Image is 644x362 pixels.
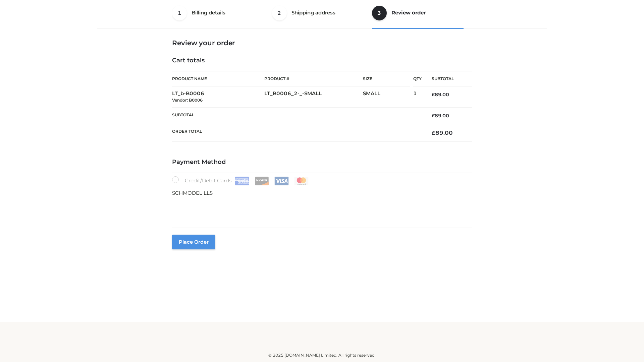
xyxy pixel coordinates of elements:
[413,71,422,86] th: Qty
[363,71,410,86] th: Size
[172,71,264,86] th: Product Name
[432,113,435,119] span: £
[172,124,422,142] th: Order Total
[363,86,413,108] td: SMALL
[432,92,449,98] bdi: 89.00
[432,92,435,98] span: £
[432,113,449,119] bdi: 89.00
[172,189,472,197] p: SCHMODEL LLS
[274,177,289,185] img: Visa
[264,86,363,108] td: LT_B0006_2-_-SMALL
[432,129,435,136] span: £
[235,177,249,185] img: Amex
[172,235,215,249] button: Place order
[422,71,472,86] th: Subtotal
[172,57,472,64] h4: Cart totals
[264,71,363,86] th: Product #
[172,86,264,108] td: LT_b-B0006
[172,159,472,166] h4: Payment Method
[172,39,472,47] h3: Review your order
[172,176,309,185] label: Credit/Debit Cards
[432,129,453,136] bdi: 89.00
[255,177,269,185] img: Discover
[100,352,544,359] div: © 2025 [DOMAIN_NAME] Limited. All rights reserved.
[172,98,203,103] small: Vendor: B0006
[171,196,471,220] iframe: Secure payment input frame
[294,177,309,185] img: Mastercard
[413,86,422,108] td: 1
[172,107,422,124] th: Subtotal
